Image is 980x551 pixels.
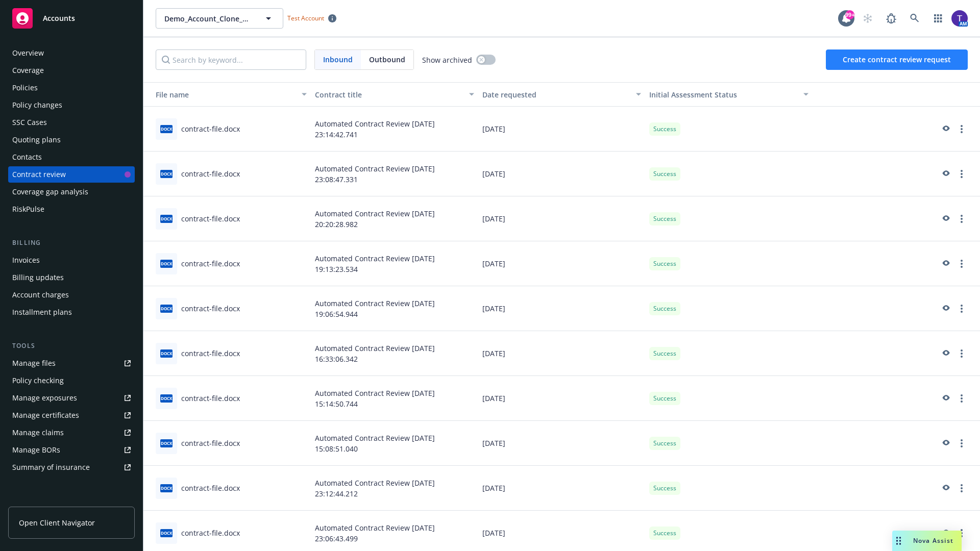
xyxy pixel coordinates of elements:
[160,125,173,133] span: docx
[913,536,953,545] span: Nova Assist
[478,376,646,421] div: [DATE]
[12,132,61,148] div: Quoting plans
[181,348,240,359] div: contract-file.docx
[8,238,135,248] div: Billing
[8,132,135,148] a: Quoting plans
[843,55,951,64] span: Create contract review request
[8,114,135,131] a: SSC Cases
[12,390,77,406] div: Manage exposures
[311,421,478,466] div: Automated Contract Review [DATE] 15:08:51.040
[160,215,173,222] span: docx
[8,166,135,183] a: Contract review
[939,258,951,270] a: preview
[649,90,737,99] span: Initial Assessment Status
[422,55,472,65] span: Show archived
[181,528,240,538] div: contract-file.docx
[160,260,173,267] span: docx
[12,184,88,200] div: Coverage gap analysis
[8,304,135,320] a: Installment plans
[12,149,42,165] div: Contacts
[939,303,951,315] a: preview
[8,45,135,61] a: Overview
[955,123,968,135] a: more
[8,341,135,351] div: Tools
[939,168,951,180] a: preview
[478,466,646,511] div: [DATE]
[955,347,968,360] a: more
[8,407,135,423] a: Manage certificates
[478,331,646,376] div: [DATE]
[160,439,173,447] span: docx
[478,82,646,107] button: Date requested
[12,442,60,458] div: Manage BORs
[649,89,797,100] div: Toggle SortBy
[478,421,646,466] div: [DATE]
[181,213,240,224] div: contract-file.docx
[8,424,135,441] a: Manage claims
[939,213,951,225] a: preview
[12,80,38,96] div: Policies
[955,437,968,449] a: more
[8,184,135,200] a: Coverage gap analysis
[181,483,240,493] div: contract-file.docx
[955,527,968,539] a: more
[939,392,951,405] a: preview
[955,258,968,270] a: more
[181,438,240,448] div: contract-file.docx
[160,349,173,357] span: docx
[8,390,135,406] a: Manage exposures
[951,10,968,27] img: photo
[19,517,95,528] span: Open Client Navigator
[892,531,962,551] button: Nova Assist
[955,303,968,315] a: more
[181,258,240,269] div: contract-file.docx
[478,196,646,241] div: [DATE]
[12,287,69,303] div: Account charges
[283,13,340,23] span: Test Account
[478,152,646,196] div: [DATE]
[12,62,44,79] div: Coverage
[478,286,646,331] div: [DATE]
[156,8,283,29] button: Demo_Account_Clone_QA_CR_Tests_Prospect
[361,50,413,69] span: Outbound
[43,14,75,22] span: Accounts
[653,484,676,493] span: Success
[8,4,135,33] a: Accounts
[955,213,968,225] a: more
[311,107,478,152] div: Automated Contract Review [DATE] 23:14:42.741
[8,97,135,113] a: Policy changes
[939,347,951,360] a: preview
[8,62,135,79] a: Coverage
[12,166,66,183] div: Contract review
[939,482,951,494] a: preview
[653,169,676,179] span: Success
[653,529,676,538] span: Success
[653,439,676,448] span: Success
[287,14,324,22] span: Test Account
[653,304,676,313] span: Success
[939,123,951,135] a: preview
[8,80,135,96] a: Policies
[8,252,135,268] a: Invoices
[311,331,478,376] div: Automated Contract Review [DATE] 16:33:06.342
[12,372,64,389] div: Policy checking
[311,241,478,286] div: Automated Contract Review [DATE] 19:13:23.534
[8,201,135,217] a: RiskPulse
[12,269,64,286] div: Billing updates
[845,10,854,19] div: 99+
[478,241,646,286] div: [DATE]
[12,252,40,268] div: Invoices
[653,259,676,268] span: Success
[323,54,353,65] span: Inbound
[12,97,62,113] div: Policy changes
[12,355,56,371] div: Manage files
[826,49,968,70] button: Create contract review request
[12,459,90,475] div: Summary of insurance
[160,484,173,492] span: docx
[148,89,296,100] div: File name
[369,54,405,65] span: Outbound
[160,394,173,402] span: docx
[928,8,948,29] a: Switch app
[939,527,951,539] a: preview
